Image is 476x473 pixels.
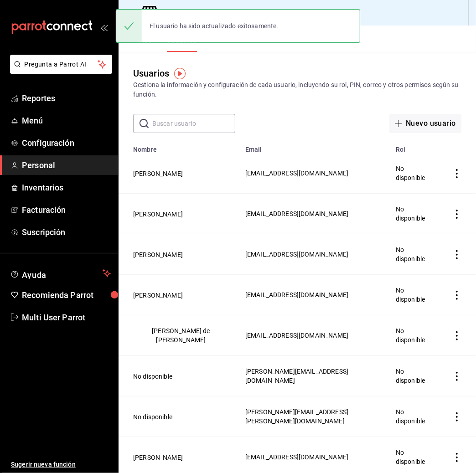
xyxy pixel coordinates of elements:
button: actions [452,412,461,422]
button: [PERSON_NAME] [133,453,183,462]
button: actions [452,210,461,219]
th: Rol [390,140,441,153]
button: open_drawer_menu [100,24,108,31]
span: Configuración [22,137,111,149]
span: [EMAIL_ADDRESS][DOMAIN_NAME] [245,332,348,339]
span: [PERSON_NAME][EMAIL_ADDRESS][DOMAIN_NAME] [245,368,348,384]
td: No disponible [390,153,441,194]
span: [EMAIL_ADDRESS][DOMAIN_NAME] [245,453,348,461]
th: Email [240,140,390,153]
span: [EMAIL_ADDRESS][DOMAIN_NAME] [245,291,348,298]
button: [PERSON_NAME] [133,210,183,219]
button: actions [452,372,461,381]
button: No disponible [133,372,172,381]
button: Nuevo usuario [389,114,461,133]
span: Recomienda Parrot [22,289,111,301]
input: Buscar usuario [152,114,235,133]
span: Facturación [22,204,111,216]
td: No disponible [390,356,441,396]
span: Multi User Parrot [22,311,111,324]
span: [EMAIL_ADDRESS][DOMAIN_NAME] [245,170,348,177]
td: No disponible [390,315,441,356]
span: Ayuda [22,268,99,279]
button: [PERSON_NAME] [133,291,183,300]
td: No disponible [390,234,441,275]
div: Gestiona la información y configuración de cada usuario, incluyendo su rol, PIN, correo y otros p... [133,80,461,99]
td: No disponible [390,396,441,437]
span: Sugerir nueva función [11,460,111,469]
button: No disponible [133,412,172,422]
button: [PERSON_NAME] [133,250,183,259]
button: actions [452,169,461,178]
td: No disponible [390,194,441,234]
button: actions [452,331,461,340]
span: Personal [22,159,111,171]
div: El usuario ha sido actualizado exitosamente. [142,16,286,36]
td: No disponible [390,275,441,315]
span: [EMAIL_ADDRESS][DOMAIN_NAME] [245,210,348,217]
span: Pregunta a Parrot AI [25,60,98,69]
span: [PERSON_NAME][EMAIL_ADDRESS][PERSON_NAME][DOMAIN_NAME] [245,408,348,425]
a: Pregunta a Parrot AI [6,66,112,76]
button: [PERSON_NAME] [133,169,183,178]
span: Menú [22,114,111,127]
span: [EMAIL_ADDRESS][DOMAIN_NAME] [245,251,348,258]
span: Inventarios [22,181,111,194]
span: Reportes [22,92,111,104]
button: [PERSON_NAME] de [PERSON_NAME] [133,326,229,344]
button: Pregunta a Parrot AI [10,55,112,74]
img: Tooltip marker [174,68,186,79]
button: actions [452,250,461,259]
span: Suscripción [22,226,111,238]
div: Usuarios [133,67,169,80]
button: actions [452,453,461,462]
th: Nombre [119,140,240,153]
button: actions [452,291,461,300]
